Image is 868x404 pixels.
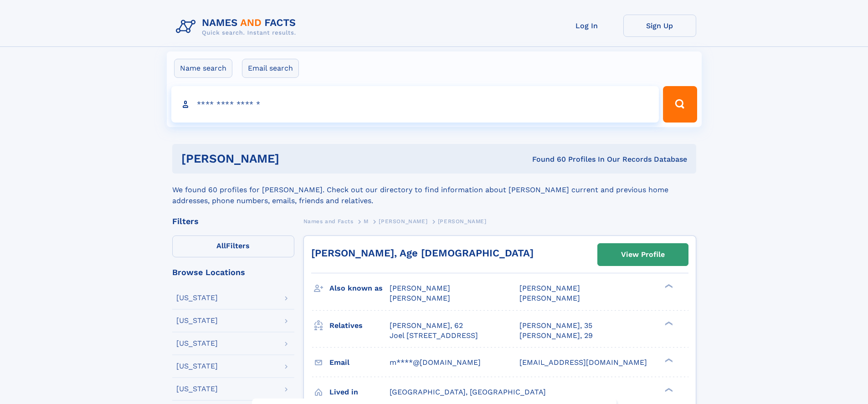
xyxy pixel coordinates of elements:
[621,244,665,265] div: View Profile
[172,235,294,257] label: Filters
[379,215,427,227] a: [PERSON_NAME]
[176,340,218,347] div: [US_STATE]
[438,218,487,225] span: [PERSON_NAME]
[171,86,659,123] input: search input
[311,247,534,259] a: [PERSON_NAME], Age [DEMOGRAPHIC_DATA]
[181,153,406,164] h1: [PERSON_NAME]
[176,317,218,324] div: [US_STATE]
[663,86,697,123] button: Search Button
[364,218,369,225] span: M
[663,387,673,393] div: ❯
[176,385,218,393] div: [US_STATE]
[519,331,593,341] a: [PERSON_NAME], 29
[519,284,580,292] span: [PERSON_NAME]
[390,294,450,302] span: [PERSON_NAME]
[303,215,354,227] a: Names and Facts
[364,215,369,227] a: M
[172,217,294,225] div: Filters
[172,268,294,276] div: Browse Locations
[176,363,218,370] div: [US_STATE]
[390,284,450,292] span: [PERSON_NAME]
[390,321,463,331] a: [PERSON_NAME], 62
[390,388,546,396] span: [GEOGRAPHIC_DATA], [GEOGRAPHIC_DATA]
[329,384,390,400] h3: Lived in
[329,318,390,333] h3: Relatives
[329,355,390,370] h3: Email
[406,154,687,164] div: Found 60 Profiles In Our Records Database
[519,294,580,302] span: [PERSON_NAME]
[550,15,623,37] a: Log In
[176,294,218,302] div: [US_STATE]
[663,357,673,363] div: ❯
[390,331,478,341] a: Joel [STREET_ADDRESS]
[379,218,427,225] span: [PERSON_NAME]
[216,241,226,250] span: All
[174,59,232,78] label: Name search
[519,321,592,331] a: [PERSON_NAME], 35
[242,59,299,78] label: Email search
[519,358,647,367] span: [EMAIL_ADDRESS][DOMAIN_NAME]
[172,174,696,206] div: We found 60 profiles for [PERSON_NAME]. Check out our directory to find information about [PERSON...
[663,320,673,326] div: ❯
[598,244,688,266] a: View Profile
[172,15,303,39] img: Logo Names and Facts
[623,15,696,37] a: Sign Up
[329,281,390,296] h3: Also known as
[663,283,673,289] div: ❯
